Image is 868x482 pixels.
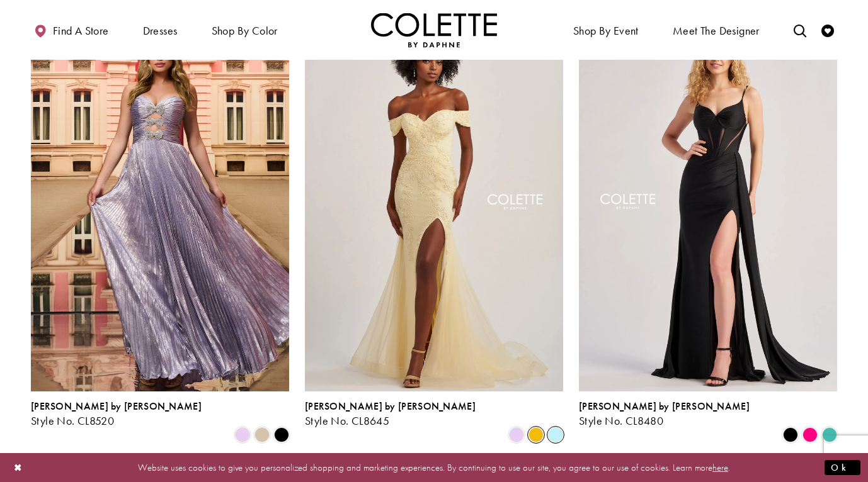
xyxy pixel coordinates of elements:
[140,13,181,47] span: Dresses
[305,400,476,413] span: [PERSON_NAME] by [PERSON_NAME]
[235,427,250,442] i: Lilac
[579,400,750,413] span: [PERSON_NAME] by [PERSON_NAME]
[305,413,389,428] span: Style No. CL8645
[143,25,178,37] span: Dresses
[570,13,642,47] span: Shop By Event
[822,427,837,442] i: Turquoise
[91,459,777,476] p: Website uses cookies to give you personalized shopping and marketing experiences. By continuing t...
[712,461,728,473] a: here
[53,25,109,37] span: Find a store
[528,427,544,442] i: Buttercup
[818,13,837,47] a: Check Wishlist
[791,13,809,47] a: Toggle search
[274,427,289,442] i: Black
[254,427,270,442] i: Gold Dust
[305,401,476,427] div: Colette by Daphne Style No. CL8645
[673,25,760,37] span: Meet the designer
[670,13,763,47] a: Meet the designer
[825,459,860,475] button: Submit Dialog
[783,427,798,442] i: Black
[579,413,663,428] span: Style No. CL8480
[579,401,750,427] div: Colette by Daphne Style No. CL8480
[371,13,497,47] a: Visit Home Page
[509,427,524,442] i: Lilac
[31,400,202,413] span: [PERSON_NAME] by [PERSON_NAME]
[305,16,563,391] a: Visit Colette by Daphne Style No. CL8645 Page
[208,13,281,47] span: Shop by color
[579,16,837,391] a: Visit Colette by Daphne Style No. CL8480 Page
[31,16,289,391] a: Visit Colette by Daphne Style No. CL8520 Page
[802,427,818,442] i: Hot Pink
[371,13,497,47] img: Colette by Daphne
[8,456,29,478] button: Close Dialog
[548,427,563,442] i: Light Blue
[31,13,111,47] a: Find a store
[31,413,114,428] span: Style No. CL8520
[573,25,639,37] span: Shop By Event
[31,401,202,427] div: Colette by Daphne Style No. CL8520
[212,25,278,37] span: Shop by color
